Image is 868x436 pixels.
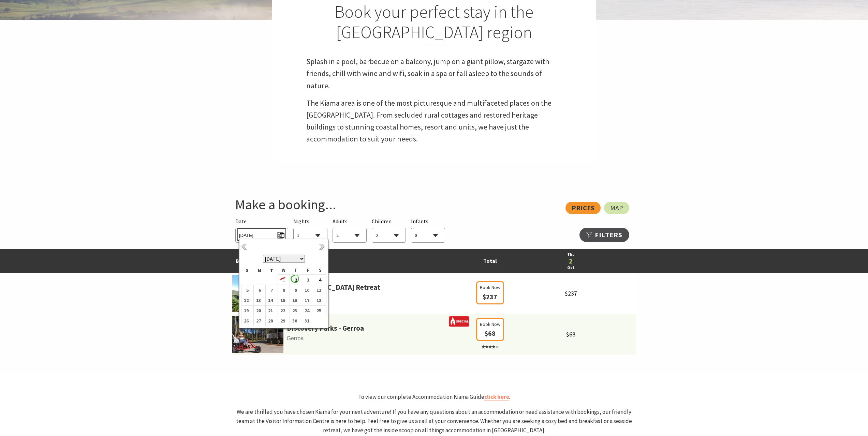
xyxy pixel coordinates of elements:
[485,329,496,337] span: $68
[604,202,629,214] a: Map
[253,316,266,326] td: 27
[290,316,302,326] td: 30
[266,316,275,325] b: 28
[241,286,250,295] b: 5
[278,306,287,315] b: 22
[241,306,250,315] b: 19
[566,330,575,338] span: $68
[278,266,290,274] th: W
[232,275,283,312] img: parkridgea.jpg
[480,320,500,328] span: Book Now
[241,285,254,295] td: 5
[290,305,302,316] td: 23
[241,316,254,326] td: 26
[241,296,250,305] b: 12
[266,296,275,305] b: 14
[290,316,299,325] b: 30
[235,218,247,225] span: Date
[232,293,474,302] span: Gerringong
[266,295,278,305] td: 14
[314,266,326,274] th: S
[241,305,254,316] td: 19
[411,218,428,225] span: Infants
[509,258,633,265] a: 2
[306,2,562,45] h2: Book your perfect stay in the [GEOGRAPHIC_DATA] region
[235,217,288,243] div: Please choose your desired arrival date
[306,97,562,145] p: The Kiama area is one of the most picturesque and multifaceted places on the [GEOGRAPHIC_DATA]. F...
[290,295,302,305] td: 16
[483,292,497,301] span: $237
[278,286,287,295] b: 8
[232,249,474,273] td: Best Rates
[278,275,287,284] i: 1
[302,285,314,295] td: 10
[266,305,278,316] td: 21
[287,282,380,293] a: [GEOGRAPHIC_DATA] Retreat
[372,218,392,225] span: Children
[565,289,577,297] span: $237
[278,316,287,325] b: 29
[278,285,290,295] td: 8
[239,230,284,239] span: [DATE]
[314,306,323,315] b: 25
[293,217,309,226] span: Nights
[278,295,290,305] td: 15
[241,266,254,274] th: S
[241,295,254,305] td: 12
[306,56,562,92] p: Splash in a pool, barbecue on a balcony, jump on a giant pillow, stargaze with friends, chill wit...
[476,330,504,350] a: Book Now $68
[302,275,311,284] b: 3
[302,316,314,326] td: 31
[290,266,302,274] th: T
[314,296,323,305] b: 18
[610,205,623,211] span: Map
[232,407,636,435] p: We are thrilled you have chosen Kiama for your next adventure! If you have any questions about an...
[254,296,263,305] b: 13
[290,285,302,295] td: 9
[278,305,290,316] td: 22
[509,251,633,258] a: Thu
[232,392,636,402] p: To view our complete Accommodation Kiama Guide .
[266,285,278,295] td: 7
[254,306,263,315] b: 20
[290,296,299,305] b: 16
[314,274,326,285] td: 4
[480,284,500,291] span: Book Now
[278,296,287,305] b: 15
[266,266,278,274] th: T
[266,306,275,315] b: 21
[266,316,278,326] td: 28
[290,286,299,295] b: 9
[474,249,506,273] td: Total
[314,275,323,284] b: 4
[253,266,266,274] th: M
[314,286,323,295] b: 11
[253,305,266,316] td: 20
[302,316,311,325] b: 31
[241,316,250,325] b: 26
[484,393,509,401] a: click here
[253,295,266,305] td: 13
[254,316,263,325] b: 27
[302,295,314,305] td: 17
[293,217,327,243] div: Choose a number of nights
[314,285,326,295] td: 11
[302,266,314,274] th: F
[509,265,633,271] a: Oct
[253,285,266,295] td: 6
[290,275,299,284] b: 2
[254,286,263,295] b: 6
[302,296,311,305] b: 17
[278,316,290,326] td: 29
[314,305,326,316] td: 25
[266,286,275,295] b: 7
[302,274,314,285] td: 3
[232,316,283,353] img: 341233-primary-1e441c39-47ed-43bc-a084-13db65cabecb.jpg
[476,294,504,301] a: Book Now $237
[314,295,326,305] td: 18
[302,306,311,315] b: 24
[302,286,311,295] b: 10
[290,274,302,285] td: 2
[232,334,474,343] span: Gerroa
[290,306,299,315] b: 23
